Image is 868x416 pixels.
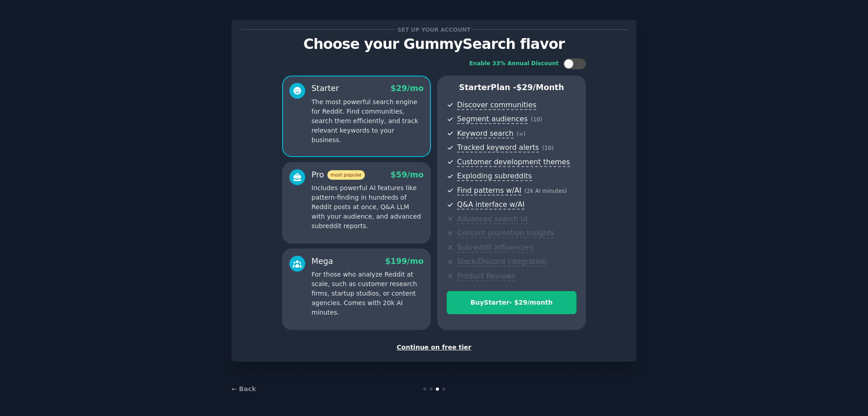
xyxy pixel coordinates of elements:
[457,186,521,196] span: Find patterns w/AI
[311,169,365,181] div: Pro
[469,60,559,68] div: Enable 33% Annual Discount
[385,257,424,266] span: $ 199 /mo
[396,25,472,34] span: Set up your account
[457,115,528,124] span: Segment audiences
[457,129,514,139] span: Keyword search
[457,172,532,181] span: Exploding subreddits
[457,272,515,281] span: Product Reviews
[517,131,526,137] span: ( ∞ )
[457,257,547,267] span: Slack/Discord integration
[241,36,627,52] p: Choose your GummySearch flavor
[231,385,256,392] a: ← Back
[311,83,339,94] div: Starter
[457,143,539,153] span: Tracked keyword alerts
[311,183,424,231] p: Includes powerful AI features like pattern-finding in hundreds of Reddit posts at once, Q&A LLM w...
[457,100,536,110] span: Discover communities
[447,291,576,314] button: BuyStarter- $29/month
[311,270,424,317] p: For those who analyze Reddit at scale, such as customer research firms, startup studios, or conte...
[531,116,542,123] span: ( 10 )
[327,170,365,180] span: most popular
[542,145,553,151] span: ( 10 )
[457,215,528,224] span: Advanced search UI
[391,170,424,179] span: $ 59 /mo
[516,83,564,92] span: $ 29 /month
[457,243,533,253] span: Subreddit influencers
[447,298,576,307] div: Buy Starter - $ 29 /month
[447,82,576,93] p: Starter Plan -
[311,97,424,145] p: The most powerful search engine for Reddit. Find communities, search them efficiently, and track ...
[311,256,333,267] div: Mega
[457,200,524,210] span: Q&A interface w/AI
[457,158,570,167] span: Customer development themes
[241,343,627,352] div: Continue on free tier
[391,84,424,93] span: $ 29 /mo
[524,188,567,194] span: ( 2k AI minutes )
[457,229,554,238] span: Content promotion insights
